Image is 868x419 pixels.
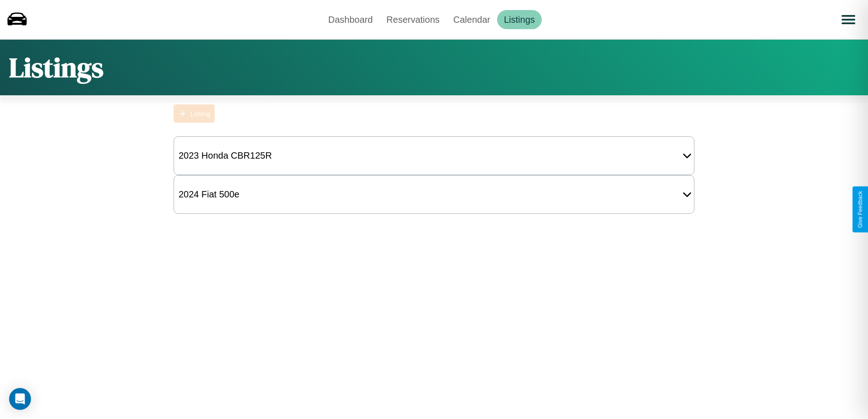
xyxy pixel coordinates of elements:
div: 2023 Honda CBR125R [174,146,277,166]
div: Listing [190,110,210,118]
div: 2024 Fiat 500e [174,185,244,204]
button: Listing [174,104,215,123]
a: Reservations [380,10,447,29]
h1: Listings [9,49,103,86]
a: Dashboard [321,10,380,29]
a: Listings [497,10,542,29]
div: Give Feedback [857,191,863,228]
a: Calendar [447,10,497,29]
div: Open Intercom Messenger [9,388,31,410]
button: Open menu [836,7,861,32]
